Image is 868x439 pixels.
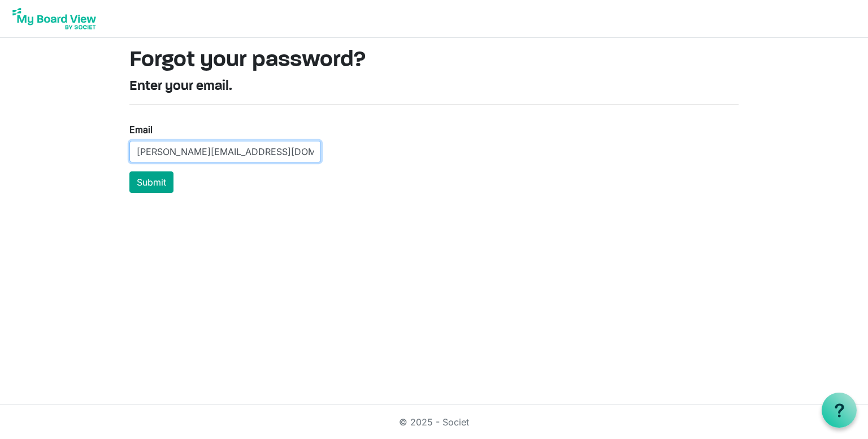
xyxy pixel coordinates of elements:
button: Submit [129,171,173,193]
label: Email [129,123,153,136]
h1: Forgot your password? [129,47,739,74]
h4: Enter your email. [129,79,739,95]
img: My Board View Logo [9,5,99,33]
a: © 2025 - Societ [399,416,469,428]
